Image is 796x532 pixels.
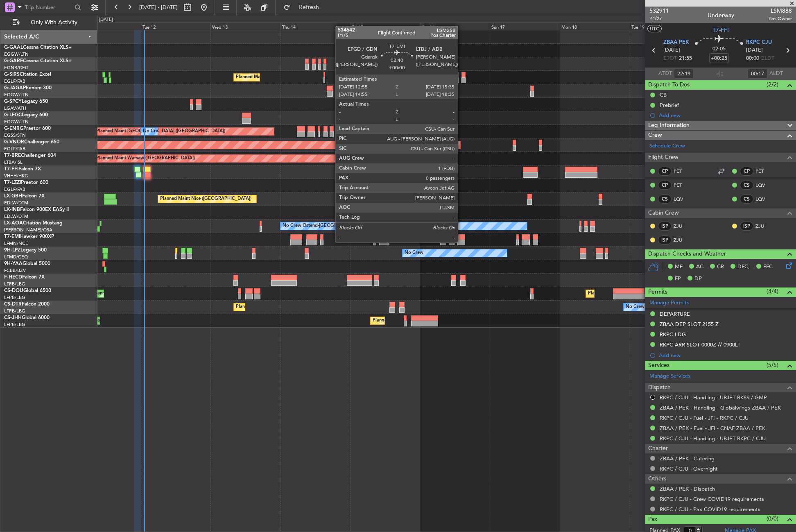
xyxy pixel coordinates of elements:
[660,310,690,317] div: DEPARTURE
[283,220,417,232] div: No Crew Ostend-[GEOGRAPHIC_DATA] ([GEOGRAPHIC_DATA])
[755,195,774,203] a: LQV
[4,180,21,185] span: T7-LZZI
[746,54,759,63] span: 00:00
[663,54,677,63] span: ETOT
[763,263,773,271] span: FFC
[648,474,666,484] span: Others
[4,213,28,220] a: EDLW/DTM
[4,153,56,158] a: T7-BREChallenger 604
[769,15,792,22] span: Pos Owner
[25,1,72,14] input: Trip Number
[712,26,729,34] span: T7-FFI
[648,444,668,453] span: Charter
[4,248,47,253] a: 9H-LPZLegacy 500
[4,288,23,293] span: CS-DOU
[4,45,23,50] span: G-GAAL
[630,23,700,30] div: Tue 19
[96,152,195,165] div: Planned Maint Warsaw ([GEOGRAPHIC_DATA])
[767,514,778,523] span: (0/0)
[236,71,365,84] div: Planned Maint [GEOGRAPHIC_DATA] ([GEOGRAPHIC_DATA])
[748,69,767,79] input: --:--
[4,65,29,71] a: EGNR/CEG
[350,23,420,30] div: Fri 15
[648,208,679,218] span: Cabin Crew
[4,321,25,328] a: LFPB/LBG
[96,125,225,138] div: Planned Maint [GEOGRAPHIC_DATA] ([GEOGRAPHIC_DATA])
[647,25,662,32] button: UTC
[658,195,672,204] div: CS
[4,126,23,131] span: G-ENRG
[660,102,679,109] div: Prebrief
[4,234,54,239] a: T7-EMIHawker 900XP
[4,254,28,260] a: LFMD/CEQ
[660,435,766,442] a: RKPC / CJU - Handling - UBJET RKPC / CJU
[4,72,51,77] a: G-SIRSCitation Excel
[4,200,28,206] a: EDLW/DTM
[9,16,89,29] button: Only With Activity
[659,352,792,359] div: Add new
[755,181,774,189] a: LQV
[280,23,351,30] div: Thu 14
[658,181,672,190] div: CP
[4,294,25,301] a: LFPB/LBG
[141,23,211,30] div: Tue 12
[755,168,774,175] a: PET
[4,315,22,320] span: CS-JHH
[588,288,717,300] div: Planned Maint [GEOGRAPHIC_DATA] ([GEOGRAPHIC_DATA])
[648,249,726,259] span: Dispatch Checks and Weather
[236,301,278,313] div: Planned Maint Sofia
[4,126,51,131] a: G-ENRGPraetor 600
[4,167,41,172] a: T7-FFIFalcon 7X
[4,45,72,50] a: G-GAALCessna Citation XLS+
[649,372,690,380] a: Manage Services
[292,5,326,10] span: Refresh
[4,275,22,280] span: F-HECD
[649,15,669,22] span: P4/27
[4,180,48,185] a: T7-LZZIPraetor 600
[4,86,52,91] a: G-JAGAPhenom 300
[658,167,672,176] div: CP
[280,1,329,14] button: Refresh
[4,59,72,63] a: G-GARECessna Citation XLS+
[4,140,24,145] span: G-VNOR
[139,4,178,11] span: [DATE] - [DATE]
[660,506,760,513] a: RKPC / CJU - Pax COVID19 requirements
[4,315,50,320] a: CS-JHHGlobal 6000
[4,207,20,212] span: LX-INB
[4,159,23,165] a: LTBA/ISL
[4,308,25,314] a: LFPB/LBG
[4,302,50,307] a: CS-DTRFalcon 2000
[660,496,764,503] a: RKPC / CJU - Crew COVID19 requirements
[649,142,685,150] a: Schedule Crew
[4,240,28,247] a: LFMN/NCE
[4,72,20,77] span: G-SIRS
[674,222,692,230] a: ZJU
[696,263,703,271] span: AC
[4,194,22,199] span: LX-GBH
[648,131,662,140] span: Crew
[740,181,753,190] div: CS
[4,113,48,118] a: G-LEGCLegacy 600
[648,361,669,370] span: Services
[4,167,18,172] span: T7-FFI
[769,7,792,15] span: LSM888
[4,119,29,125] a: EGGW/LTN
[740,222,753,231] div: ISP
[21,20,86,25] span: Only With Activity
[4,207,69,212] a: LX-INBFalcon 900EX EASy II
[4,78,25,84] a: EGLF/FAB
[420,23,490,30] div: Sat 16
[658,70,672,78] span: ATOT
[712,45,726,53] span: 02:05
[660,341,740,348] div: RKPC ARR SLOT 0000Z // 0900LT
[4,140,59,145] a: G-VNORChallenger 650
[4,194,45,199] a: LX-GBHFalcon 7X
[4,186,25,192] a: EGLF/FAB
[658,222,672,231] div: ISP
[674,168,692,175] a: PET
[4,113,22,118] span: G-LEGC
[674,195,692,203] a: LQV
[4,248,20,253] span: 9H-LPZ
[160,193,251,205] div: Planned Maint Nice ([GEOGRAPHIC_DATA])
[4,234,20,239] span: T7-EMI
